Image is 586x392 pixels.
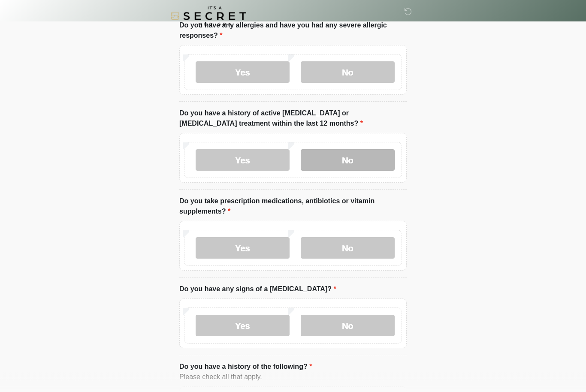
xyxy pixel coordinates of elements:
[301,315,395,337] label: No
[179,372,407,383] div: Please check all that apply.
[301,238,395,259] label: No
[301,62,395,83] label: No
[196,62,290,83] label: Yes
[179,196,407,217] label: Do you take prescription medications, antibiotics or vitamin supplements?
[179,284,336,295] label: Do you have any signs of a [MEDICAL_DATA]?
[301,150,395,171] label: No
[196,150,290,171] label: Yes
[179,362,312,372] label: Do you have a history of the following?
[179,109,407,129] label: Do you have a history of active [MEDICAL_DATA] or [MEDICAL_DATA] treatment within the last 12 mon...
[196,238,290,259] label: Yes
[171,6,246,26] img: It's A Secret Med Spa Logo
[196,315,290,337] label: Yes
